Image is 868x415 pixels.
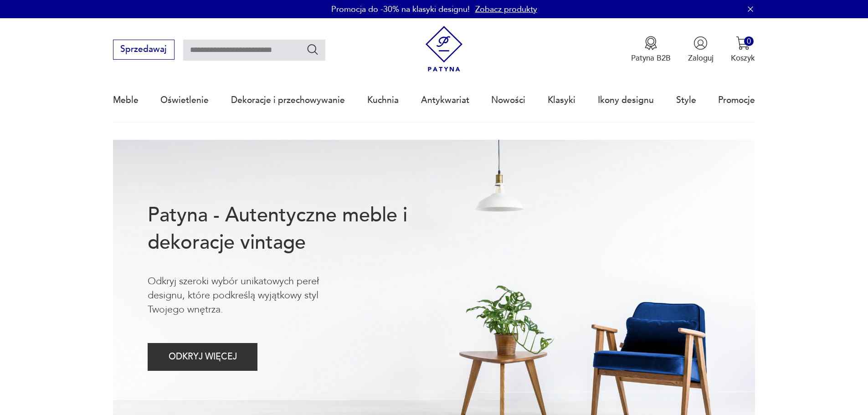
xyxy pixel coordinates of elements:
button: Szukaj [306,43,319,56]
a: Oświetlenie [160,79,209,121]
h1: Patyna - Autentyczne meble i dekoracje vintage [148,202,443,256]
a: ODKRYJ WIĘCEJ [148,354,257,361]
button: ODKRYJ WIĘCEJ [148,343,257,371]
a: Zobacz produkty [475,4,537,15]
img: Ikona koszyka [736,36,750,50]
button: Patyna B2B [631,36,671,63]
a: Style [676,79,696,121]
button: Zaloguj [688,36,714,63]
a: Meble [113,79,139,121]
div: 0 [744,36,754,46]
img: Ikonka użytkownika [693,36,708,50]
a: Dekoracje i przechowywanie [231,79,345,121]
a: Promocje [718,79,755,121]
a: Ikona medaluPatyna B2B [631,36,671,63]
a: Sprzedawaj [113,46,175,54]
p: Koszyk [731,53,755,63]
a: Klasyki [548,79,575,121]
img: Patyna - sklep z meblami i dekoracjami vintage [421,26,467,72]
a: Nowości [491,79,525,121]
a: Kuchnia [367,79,399,121]
button: 0Koszyk [731,36,755,63]
a: Antykwariat [421,79,469,121]
p: Promocja do -30% na klasyki designu! [331,4,470,15]
p: Odkryj szeroki wybór unikatowych pereł designu, które podkreślą wyjątkowy styl Twojego wnętrza. [148,274,355,317]
img: Ikona medalu [644,36,658,50]
p: Patyna B2B [631,53,671,63]
p: Zaloguj [688,53,714,63]
button: Sprzedawaj [113,40,175,60]
a: Ikony designu [598,79,654,121]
